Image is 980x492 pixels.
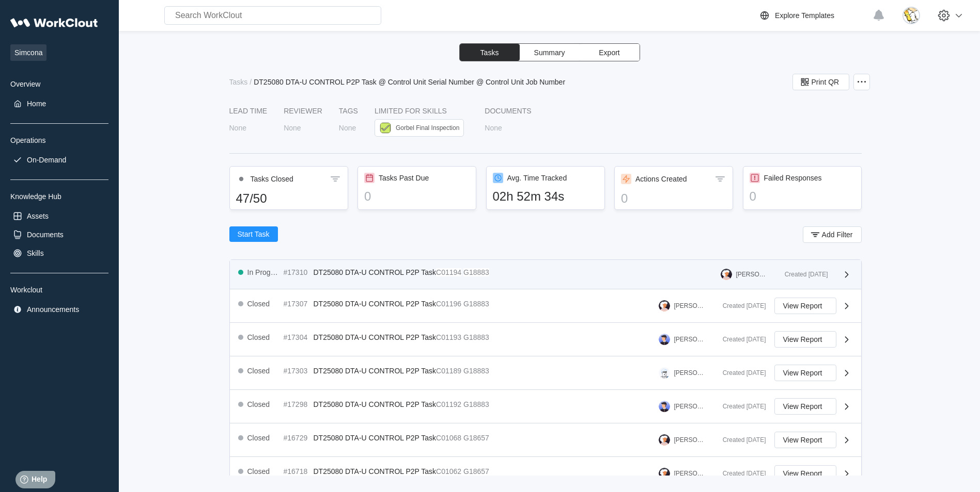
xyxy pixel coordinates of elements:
[803,226,862,243] button: Add Filter
[775,11,834,20] div: Explore Templates
[783,470,822,477] span: View Report
[284,434,309,442] div: #16729
[674,403,706,410] div: [PERSON_NAME]
[580,44,640,61] button: Export
[229,124,246,132] div: None
[774,398,836,415] button: View Report
[783,403,822,410] span: View Report
[247,268,279,276] div: In Progress
[10,302,108,317] a: Announcements
[339,124,356,132] div: None
[774,298,836,314] button: View Report
[674,336,706,343] div: [PERSON_NAME]
[396,124,459,132] div: Gorbel Final Inspection
[284,268,309,276] div: #17310
[230,260,861,289] a: In Progress#17310DT25080 DTA-U CONTROL P2P TaskC01194G18883[PERSON_NAME]Created [DATE]
[485,124,502,132] div: None
[284,467,309,475] div: #16718
[783,336,822,343] span: View Report
[659,334,670,345] img: user-5.png
[314,333,437,341] span: DT25080 DTA-U CONTROL P2P Task
[250,78,252,86] div: /
[247,333,270,341] div: Closed
[463,367,489,375] mark: G18883
[436,268,461,276] mark: C01194
[714,436,766,444] div: Created [DATE]
[436,434,461,442] mark: C01068
[229,78,248,86] div: Tasks
[230,423,861,457] a: Closed#16729DT25080 DTA-U CONTROL P2P TaskC01068G18657[PERSON_NAME]Created [DATE]View Report
[714,403,766,410] div: Created [DATE]
[659,468,670,479] img: user-4.png
[659,367,670,379] img: clout-01.png
[721,269,732,280] img: user-4.png
[463,434,489,442] mark: G18657
[314,400,437,408] span: DT25080 DTA-U CONTROL P2P Task
[10,209,108,223] a: Assets
[10,153,108,167] a: On-Demand
[379,122,392,134] img: checkmark.png
[247,400,270,408] div: Closed
[10,286,108,294] div: Workclout
[10,227,108,242] a: Documents
[493,189,598,204] div: 02h 52m 34s
[364,189,470,204] div: 0
[247,467,270,475] div: Closed
[247,434,270,442] div: Closed
[485,107,531,115] div: Documents
[284,367,309,375] div: #17303
[10,246,108,260] a: Skills
[314,367,437,375] span: DT25080 DTA-U CONTROL P2P Task
[230,323,861,356] a: Closed#17304DT25080 DTA-U CONTROL P2P TaskC01193G18883[PERSON_NAME]Created [DATE]View Report
[736,271,768,278] div: [PERSON_NAME]
[792,74,849,90] button: Print QR
[674,470,706,477] div: [PERSON_NAME]
[230,457,861,490] a: Closed#16718DT25080 DTA-U CONTROL P2P TaskC01062G18657[PERSON_NAME]Created [DATE]View Report
[520,44,580,61] button: Summary
[284,400,309,408] div: #17298
[27,212,49,220] div: Assets
[764,174,822,182] div: Failed Responses
[284,300,309,308] div: #17307
[812,78,839,86] span: Print QR
[714,369,766,376] div: Created [DATE]
[314,268,437,276] span: DT25080 DTA-U CONTROL P2P Task
[774,365,836,381] button: View Report
[229,107,268,115] div: LEAD TIME
[480,49,499,56] span: Tasks
[10,96,108,111] a: Home
[230,390,861,423] a: Closed#17298DT25080 DTA-U CONTROL P2P TaskC01192G18883[PERSON_NAME]Created [DATE]View Report
[27,156,66,164] div: On-Demand
[27,100,46,108] div: Home
[774,465,836,482] button: View Report
[284,124,301,132] div: None
[254,78,565,86] div: DT25080 DTA-U CONTROL P2P Task @ Control Unit Serial Number @ Control Unit Job Number
[635,175,687,183] div: Actions Created
[251,175,293,183] div: Tasks Closed
[247,300,270,308] div: Closed
[10,44,46,61] span: Simcona
[314,467,437,475] span: DT25080 DTA-U CONTROL P2P Task
[27,249,44,257] div: Skills
[436,367,461,375] mark: C01189
[774,432,836,448] button: View Report
[463,300,489,308] mark: G18883
[659,300,670,311] img: user-4.png
[229,226,278,242] button: Start Task
[314,300,437,308] span: DT25080 DTA-U CONTROL P2P Task
[758,9,867,22] a: Explore Templates
[714,302,766,309] div: Created [DATE]
[783,369,822,376] span: View Report
[284,333,309,341] div: #17304
[903,7,920,24] img: download.jpg
[463,467,489,475] mark: G18657
[621,191,726,206] div: 0
[229,78,250,86] a: Tasks
[230,356,861,390] a: Closed#17303DT25080 DTA-U CONTROL P2P TaskC01189G18883[PERSON_NAME]Created [DATE]View Report
[534,49,565,56] span: Summary
[230,289,861,323] a: Closed#17307DT25080 DTA-U CONTROL P2P TaskC01196G18883[PERSON_NAME]Created [DATE]View Report
[164,6,381,25] input: Search WorkClout
[822,231,853,238] span: Add Filter
[284,107,322,115] div: Reviewer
